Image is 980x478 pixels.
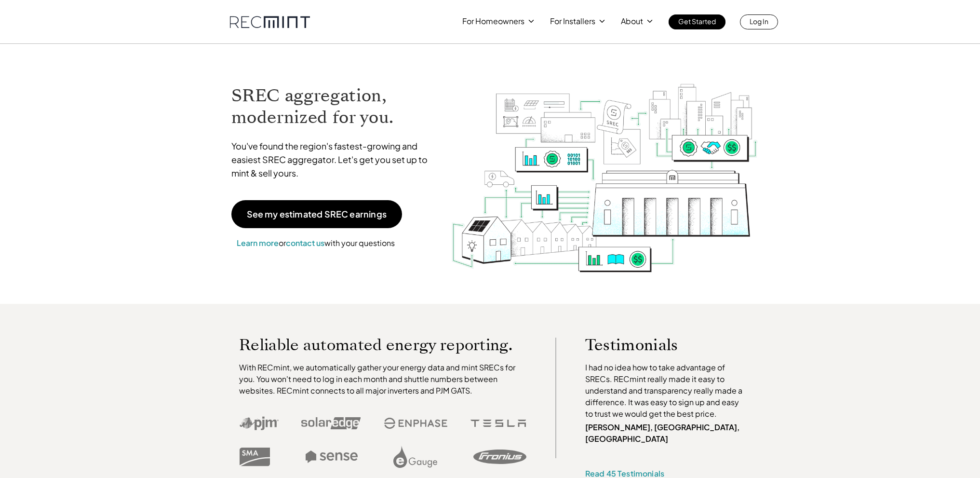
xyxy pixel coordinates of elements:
[231,237,400,249] p: or with your questions
[462,14,524,28] p: For Homeowners
[585,338,729,352] p: Testimonials
[231,200,402,228] a: See my estimated SREC earnings
[237,238,279,248] a: Learn more
[750,14,768,28] p: Log In
[585,422,747,445] p: [PERSON_NAME], [GEOGRAPHIC_DATA], [GEOGRAPHIC_DATA]
[231,85,437,128] h1: SREC aggregation, modernized for you.
[740,14,778,29] a: Log In
[550,14,595,28] p: For Installers
[678,14,716,28] p: Get Started
[239,338,526,352] p: Reliable automated energy reporting.
[231,139,437,180] p: You've found the region's fastest-growing and easiest SREC aggregator. Let's get you set up to mi...
[585,362,747,420] p: I had no idea how to take advantage of SRECs. RECmint really made it easy to understand and trans...
[239,362,526,396] p: With RECmint, we automatically gather your energy data and mint SRECs for you. You won't need to ...
[621,14,643,28] p: About
[286,238,324,248] a: contact us
[451,58,758,275] img: RECmint value cycle
[247,210,387,219] p: See my estimated SREC earnings
[669,14,725,29] a: Get Started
